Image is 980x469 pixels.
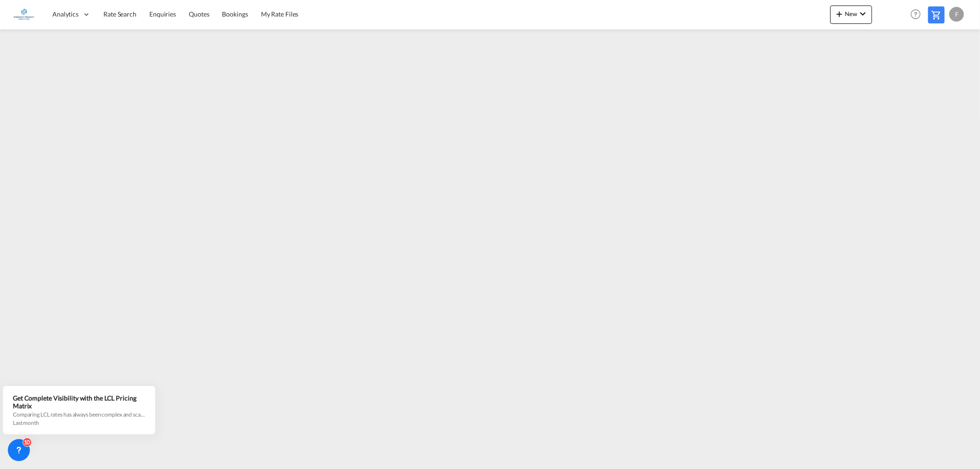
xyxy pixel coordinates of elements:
[14,4,34,25] img: e1326340b7c511ef854e8d6a806141ad.jpg
[834,10,868,17] span: New
[103,10,136,18] span: Rate Search
[949,7,964,22] div: F
[830,6,872,24] button: icon-plus 400-fgNewicon-chevron-down
[52,10,79,19] span: Analytics
[261,10,299,18] span: My Rate Files
[149,10,176,18] span: Enquiries
[189,10,209,18] span: Quotes
[908,6,923,22] span: Help
[908,6,928,23] div: Help
[857,8,868,19] md-icon: icon-chevron-down
[834,8,845,19] md-icon: icon-plus 400-fg
[222,10,248,18] span: Bookings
